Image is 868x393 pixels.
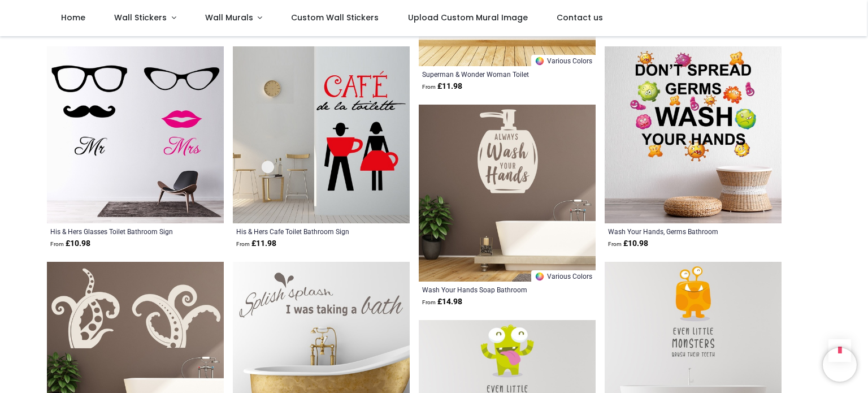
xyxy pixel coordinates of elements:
img: Color Wheel [535,271,545,282]
a: Wash Your Hands Soap Bathroom [422,285,558,294]
a: Superman & Wonder Woman Toilet Bathroom [422,70,558,79]
a: His & Hers Glasses Toilet Bathroom Sign [50,227,186,236]
span: From [236,241,250,247]
span: From [50,241,64,247]
a: Various Colors [531,270,596,282]
a: His & Hers Cafe Toilet Bathroom Sign [236,227,372,236]
span: Wall Murals [205,12,253,23]
span: Custom Wall Stickers [291,12,379,23]
img: Wash Your Hands Soap Bathroom Wall Sticker [419,105,596,282]
span: Wall Stickers [114,12,167,23]
strong: £ 11.98 [236,238,276,249]
span: Upload Custom Mural Image [408,12,528,23]
strong: £ 14.98 [422,296,462,308]
img: His & Hers Glasses Toilet Bathroom Sign Wall Sticker [47,46,224,223]
span: From [608,241,622,247]
strong: £ 11.98 [422,81,462,92]
span: Contact us [557,12,603,23]
span: Home [61,12,85,23]
span: From [422,84,436,90]
img: Color Wheel [535,56,545,66]
img: Wash Your Hands, Germs Bathroom Wall Sticker [605,46,782,223]
strong: £ 10.98 [608,238,648,249]
img: His & Hers Cafe Toilet Bathroom Sign Wall Sticker [233,46,410,223]
iframe: Brevo live chat [823,348,857,382]
a: Wash Your Hands, Germs Bathroom [608,227,744,236]
span: From [422,299,436,305]
strong: £ 10.98 [50,238,90,249]
a: Various Colors [531,55,596,66]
